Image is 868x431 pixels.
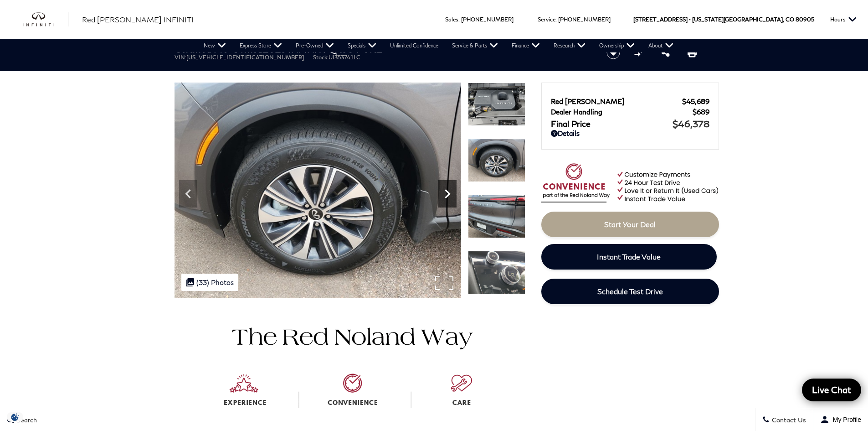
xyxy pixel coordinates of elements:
span: Final Price [551,119,673,129]
span: Stock: [313,54,329,61]
section: Click to Open Cookie Consent Modal [5,412,26,422]
img: Certified Used 2025 Graphite Shadow INFINITI PURE image 32 [468,195,525,238]
span: $46,378 [673,118,709,129]
a: Pre-Owned [289,39,341,52]
span: Red [PERSON_NAME] INFINITI [82,15,194,24]
img: Opt-Out Icon [5,412,26,422]
span: My Profile [829,416,861,423]
a: Finance [505,39,547,52]
a: [PHONE_NUMBER] [461,16,514,23]
span: Sales [445,16,458,23]
span: Instant Trade Value [597,252,661,261]
span: $45,689 [682,97,709,105]
a: Details [551,129,709,137]
span: Contact Us [770,416,806,424]
span: Red [PERSON_NAME] [551,97,682,105]
a: Red [PERSON_NAME] INFINITI [82,14,194,25]
a: [STREET_ADDRESS] • [US_STATE][GEOGRAPHIC_DATA], CO 80905 [633,16,814,23]
a: Live Chat [802,379,861,401]
span: Search [14,416,37,424]
span: Live Chat [807,384,856,395]
span: : [458,16,460,23]
a: Start Your Deal [541,212,719,237]
a: Unlimited Confidence [383,39,445,52]
div: Previous [179,180,197,208]
a: infiniti [23,12,68,27]
span: [US_VEHICLE_IDENTIFICATION_NUMBER] [186,54,304,61]
a: Final Price $46,378 [551,118,709,129]
img: Certified Used 2025 Graphite Shadow INFINITI PURE image 31 [175,83,461,298]
span: $689 [693,108,709,116]
div: Next [438,180,457,208]
img: Certified Used 2025 Graphite Shadow INFINITI PURE image 33 [468,251,525,294]
div: (33) Photos [181,274,238,291]
button: Compare Vehicle [633,46,647,59]
a: [PHONE_NUMBER] [558,16,611,23]
a: Dealer Handling $689 [551,108,709,116]
span: : [555,16,557,23]
a: New [197,39,233,52]
span: Start Your Deal [604,220,656,228]
span: Schedule Test Drive [597,287,663,296]
a: Ownership [592,39,642,52]
a: About [642,39,680,52]
a: Instant Trade Value [541,244,717,270]
span: Dealer Handling [551,108,693,116]
a: Specials [341,39,383,52]
a: Schedule Test Drive [541,279,719,304]
img: Certified Used 2025 Graphite Shadow INFINITI PURE image 31 [468,139,525,182]
a: Red [PERSON_NAME] $45,689 [551,97,709,105]
nav: Main Navigation [197,39,680,52]
button: Open user profile menu [813,408,868,431]
a: Research [547,39,592,52]
span: UI353741LC [329,54,360,61]
img: INFINITI [23,12,68,27]
a: Service & Parts [445,39,505,52]
span: Service [538,16,555,23]
span: VIN: [175,54,186,61]
a: Express Store [233,39,289,52]
img: Certified Used 2025 Graphite Shadow INFINITI PURE image 30 [468,83,525,126]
